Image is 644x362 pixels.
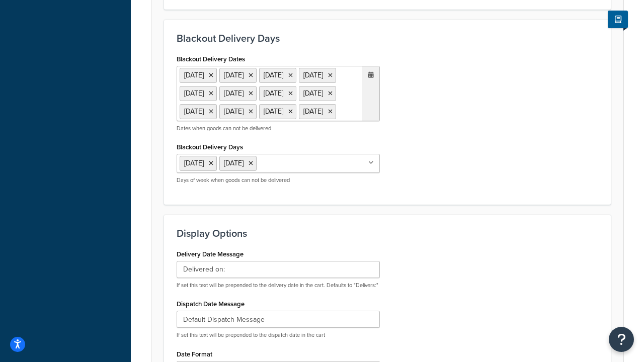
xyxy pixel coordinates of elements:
[177,300,245,308] label: Dispatch Date Message
[259,68,296,83] li: [DATE]
[177,350,212,358] label: Date Format
[299,86,336,101] li: [DATE]
[259,104,296,119] li: [DATE]
[609,327,634,352] button: Open Resource Center
[177,331,380,339] p: If set this text will be prepended to the dispatch date in the cart
[224,158,244,168] span: [DATE]
[219,104,257,119] li: [DATE]
[299,68,336,83] li: [DATE]
[219,68,257,83] li: [DATE]
[177,228,598,239] h3: Display Options
[184,158,204,168] span: [DATE]
[177,55,245,63] label: Blackout Delivery Dates
[180,104,217,119] li: [DATE]
[177,261,380,278] input: Delivers:
[219,86,257,101] li: [DATE]
[177,250,244,258] label: Delivery Date Message
[177,33,598,44] h3: Blackout Delivery Days
[177,143,243,151] label: Blackout Delivery Days
[180,86,217,101] li: [DATE]
[177,282,380,289] p: If set this text will be prepended to the delivery date in the cart. Defaults to "Delivers:"
[180,68,217,83] li: [DATE]
[299,104,336,119] li: [DATE]
[259,86,296,101] li: [DATE]
[177,176,380,184] p: Days of week when goods can not be delivered
[177,125,380,132] p: Dates when goods can not be delivered
[608,11,628,28] button: Show Help Docs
